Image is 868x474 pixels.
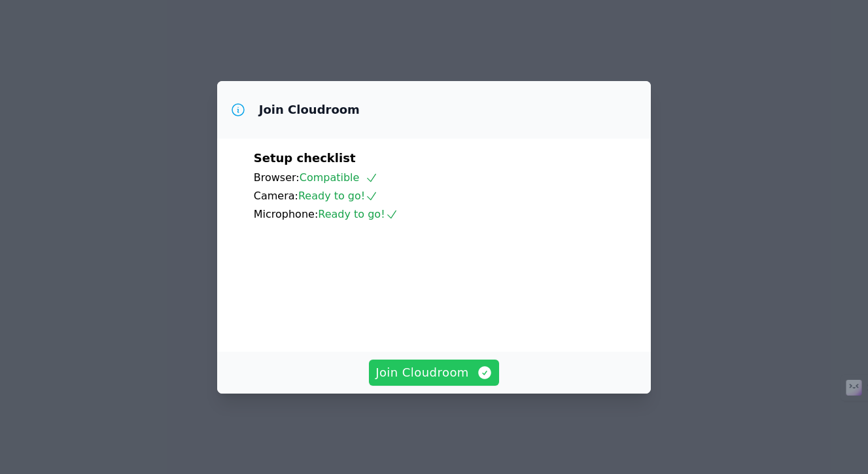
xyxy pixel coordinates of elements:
span: Browser: [254,171,300,184]
button: Join Cloudroom [369,360,499,386]
span: Setup checklist [254,151,356,165]
span: Ready to go! [298,190,378,202]
span: Microphone: [254,208,319,220]
span: Join Cloudroom [375,364,493,382]
span: Camera: [254,190,298,202]
h3: Join Cloudroom [259,102,360,118]
span: Ready to go! [318,208,398,220]
span: Compatible [300,171,379,184]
